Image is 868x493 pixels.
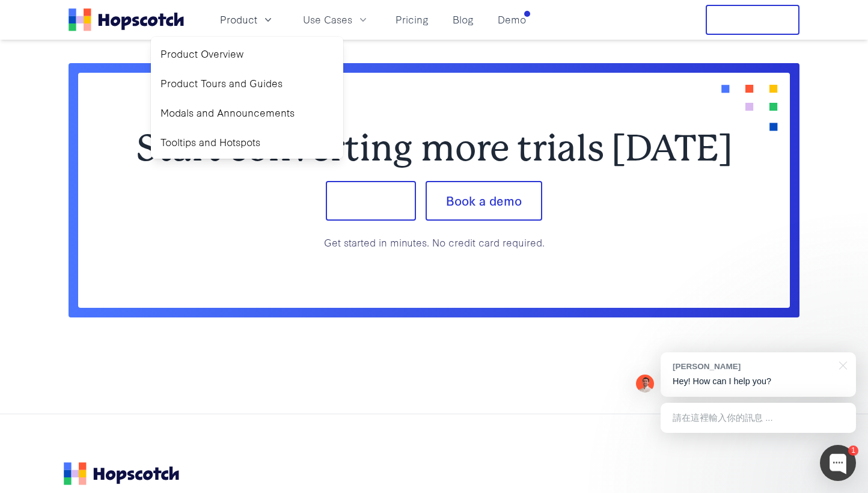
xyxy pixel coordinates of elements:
[156,71,338,96] a: Product Tours and Guides
[156,100,338,125] a: Modals and Announcements
[296,10,376,29] button: Use Cases
[448,10,478,29] a: Blog
[673,361,832,372] div: [PERSON_NAME]
[69,8,184,31] a: Home
[848,446,858,456] div: 1
[303,12,352,27] span: Use Cases
[391,10,433,29] a: Pricing
[661,403,856,433] div: 請在這裡輸入你的訊息 ...
[706,5,799,35] button: Free Trial
[220,12,257,27] span: Product
[636,375,654,393] img: Mark Spera
[213,10,281,29] button: Product
[493,10,531,29] a: Demo
[117,235,751,250] p: Get started in minutes. No credit card required.
[326,181,416,221] button: Sign up
[673,375,844,388] p: Hey! How can I help you?
[117,130,751,167] h2: Start converting more trials [DATE]
[156,41,338,66] a: Product Overview
[156,130,338,155] a: Tooltips and Hotspots
[426,181,542,221] button: Book a demo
